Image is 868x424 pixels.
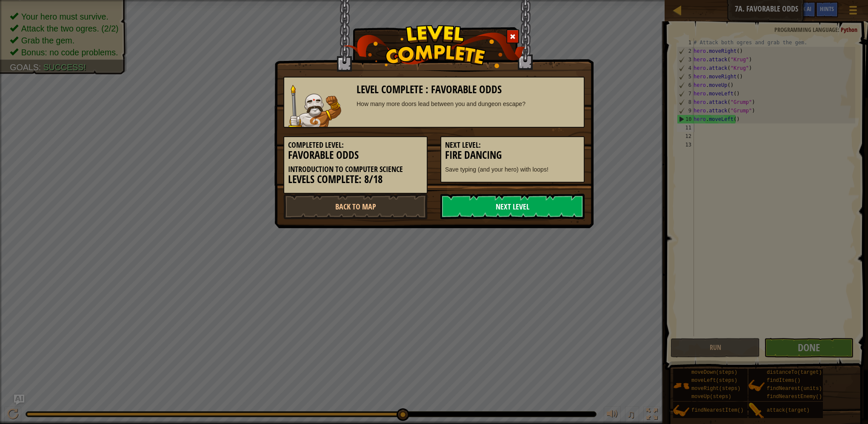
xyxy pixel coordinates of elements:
p: Save typing (and your hero) with loops! [445,165,580,174]
img: level_complete.png [343,25,525,68]
div: How many more doors lead between you and dungeon escape? [357,100,580,108]
h3: Favorable Odds [288,149,423,161]
h3: Level Complete : Favorable Odds [357,84,580,95]
h3: Fire Dancing [445,149,580,161]
a: Back to Map [283,194,428,219]
a: Next Level [440,194,585,219]
img: goliath.png [288,85,341,127]
h5: Introduction to Computer Science [288,165,423,174]
h3: Levels Complete: 8/18 [288,174,423,185]
h5: Completed Level: [288,141,423,149]
h5: Next Level: [445,141,580,149]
